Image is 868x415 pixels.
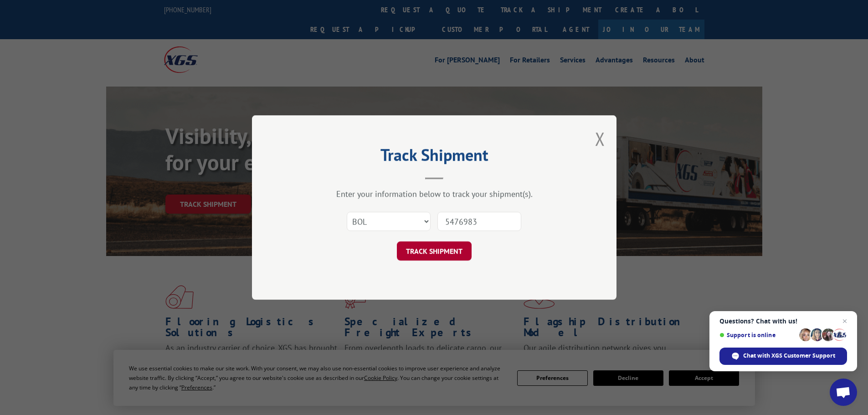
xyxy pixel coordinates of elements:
[719,348,847,365] div: Chat with XGS Customer Support
[298,149,571,166] h2: Track Shipment
[397,241,472,261] button: TRACK SHIPMENT
[719,318,847,325] span: Questions? Chat with us!
[437,212,521,231] input: Number(s)
[839,316,850,327] span: Close chat
[743,352,835,360] span: Chat with XGS Customer Support
[298,189,571,199] div: Enter your information below to track your shipment(s).
[719,332,796,338] span: Support is online
[830,379,857,406] div: Open chat
[595,127,605,151] button: Close modal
